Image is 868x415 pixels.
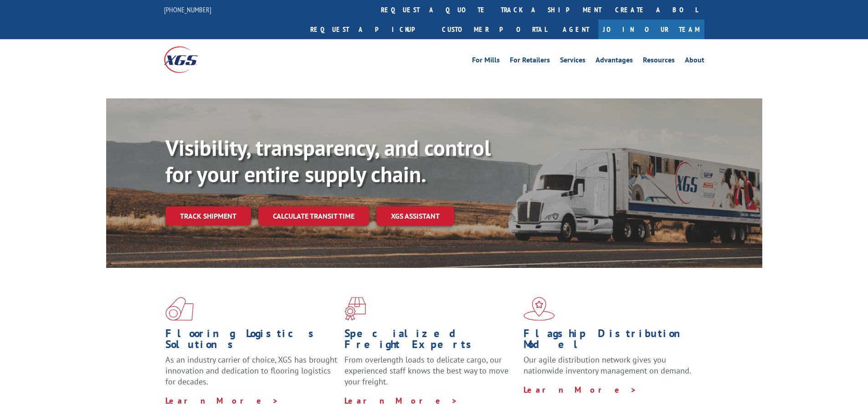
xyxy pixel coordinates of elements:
[472,56,500,67] a: For Mills
[165,297,194,321] img: xgs-icon-total-supply-chain-intelligence-red
[524,354,691,376] span: Our agile distribution network gives you nationwide inventory management on demand.
[303,20,435,39] a: Request a pickup
[165,395,279,406] a: Learn More >
[643,56,675,67] a: Resources
[376,206,454,226] a: XGS ASSISTANT
[344,395,458,406] a: Learn More >
[560,56,586,67] a: Services
[524,328,696,354] h1: Flagship Distribution Model
[435,20,554,39] a: Customer Portal
[164,5,211,14] a: [PHONE_NUMBER]
[554,20,598,39] a: Agent
[165,133,491,188] b: Visibility, transparency, and control for your entire supply chain.
[258,206,369,226] a: Calculate transit time
[344,354,517,395] p: From overlength loads to delicate cargo, our experienced staff knows the best way to move your fr...
[165,206,251,225] a: Track shipment
[344,297,366,321] img: xgs-icon-focused-on-flooring-red
[344,328,517,354] h1: Specialized Freight Experts
[596,56,633,67] a: Advantages
[524,384,637,395] a: Learn More >
[598,20,704,39] a: Join Our Team
[165,328,338,354] h1: Flooring Logistics Solutions
[510,56,550,67] a: For Retailers
[685,56,704,67] a: About
[524,297,555,321] img: xgs-icon-flagship-distribution-model-red
[165,354,337,387] span: As an industry carrier of choice, XGS has brought innovation and dedication to flooring logistics...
